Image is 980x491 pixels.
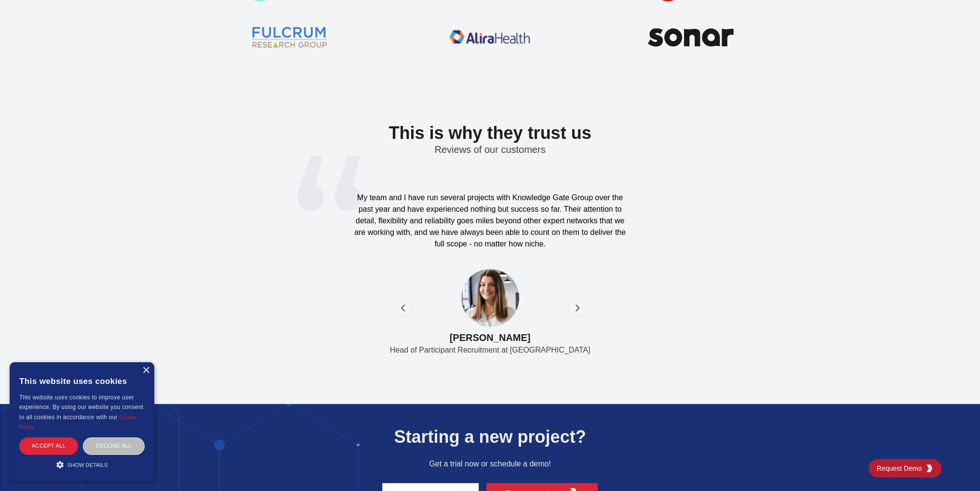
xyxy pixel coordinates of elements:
span: Request Demo [877,464,926,473]
h2: [PERSON_NAME] [350,327,630,344]
div: My team and I have run several projects with Knowledge Gate Group over the past year and have exp... [350,192,630,250]
span: This website uses cookies to improve user experience. By using our website you consent to all coo... [19,394,143,421]
img: fulcrum.png [246,16,333,59]
div: Decline all [83,437,145,454]
img: Jasmine Allaby [461,269,519,327]
a: Cookie Policy [19,414,137,430]
p: Get a trial now or schedule a demo! [429,458,551,470]
iframe: Chat Widget [932,445,980,491]
button: previous [394,299,412,317]
span: Show details [67,462,108,468]
div: Close [142,367,149,374]
div: Show details [19,460,145,469]
img: KGG [926,464,933,472]
img: sonar.svg [647,16,734,59]
a: Request DemoKGG [869,459,941,477]
div: Accept all [19,437,78,454]
div: This website uses cookies [19,369,145,393]
img: quotes [297,156,361,211]
div: Head of Participant Recruitment at [GEOGRAPHIC_DATA] [390,344,591,356]
button: next [568,299,587,317]
img: alire-health.png [446,16,533,59]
